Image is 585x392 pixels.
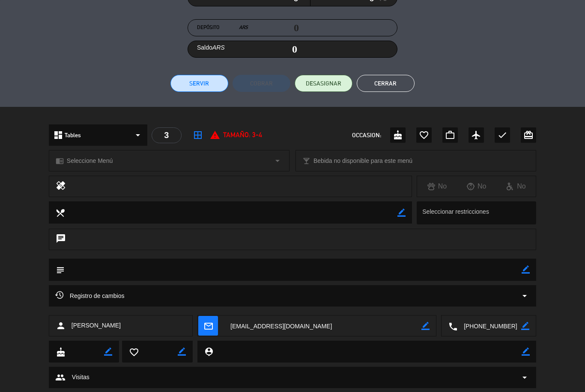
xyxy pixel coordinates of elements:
span: [PERSON_NAME] [72,321,121,330]
button: DESASIGNAR [295,75,352,92]
i: cake [393,130,403,140]
i: subject [55,265,65,274]
i: favorite_border [419,130,429,140]
span: Seleccione Menú [67,156,113,166]
i: card_giftcard [523,130,534,140]
i: border_color [104,348,112,356]
em: ARS [239,24,248,32]
span: Bebida no disponible para este menú [313,156,412,166]
div: No [417,181,457,192]
i: border_color [522,348,530,356]
i: cake [56,347,65,357]
i: healing [56,180,66,192]
i: local_phone [448,321,457,331]
i: arrow_drop_down [133,130,143,140]
i: favorite_border [129,347,138,357]
label: Saldo [197,43,225,53]
span: arrow_drop_down [519,372,530,383]
i: dashboard [53,130,63,140]
i: border_color [522,265,530,274]
span: DESASIGNAR [306,79,341,88]
button: Cerrar [357,75,415,92]
i: arrow_drop_down [519,291,530,301]
i: arrow_drop_down [272,156,283,166]
span: Visitas [72,372,90,382]
span: group [55,372,66,383]
em: ARS [212,44,225,51]
i: report_problem [210,130,220,140]
i: border_color [178,348,186,356]
i: chat [56,233,66,245]
div: Tamaño: 3-4 [210,130,262,141]
i: airplanemode_active [471,130,481,140]
i: local_bar [302,157,310,165]
span: OCCASION: [352,130,381,140]
i: local_dining [55,208,65,217]
span: Tables [65,130,81,140]
i: person [56,321,66,331]
i: mail_outline [203,321,213,330]
i: border_color [421,322,430,330]
i: border_color [397,209,406,217]
i: border_all [193,130,203,140]
i: work_outline [445,130,455,140]
div: No [457,181,496,192]
i: person_pin [204,347,213,356]
div: No [496,181,536,192]
i: check [497,130,507,140]
div: 3 [152,127,182,143]
i: border_color [521,322,529,330]
button: Servir [170,75,228,92]
i: chrome_reader_mode [56,157,64,165]
span: Registro de cambios [55,291,125,301]
label: Depósito [197,24,248,32]
button: Cobrar [233,75,290,92]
